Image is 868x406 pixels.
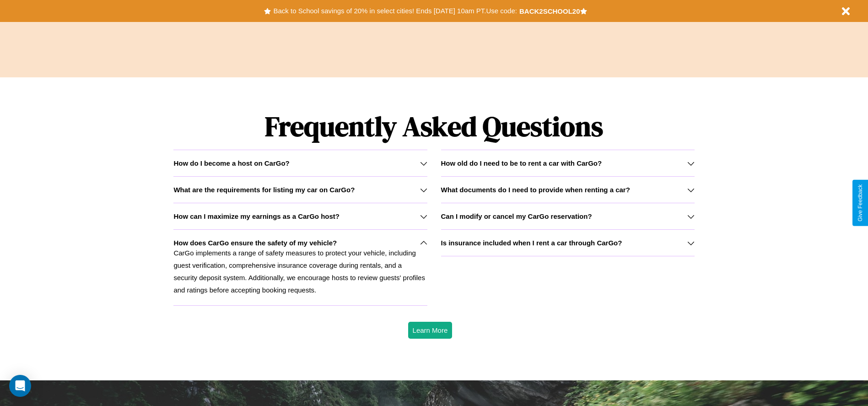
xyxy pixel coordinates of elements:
h1: Frequently Asked Questions [173,103,694,150]
button: Learn More [408,322,453,339]
h3: How can I maximize my earnings as a CarGo host? [173,212,340,220]
h3: How old do I need to be to rent a car with CarGo? [441,159,602,167]
h3: What documents do I need to provide when renting a car? [441,186,630,194]
h3: What are the requirements for listing my car on CarGo? [173,186,355,194]
button: Back to School savings of 20% in select cities! Ends [DATE] 10am PT.Use code: [271,5,519,17]
h3: Can I modify or cancel my CarGo reservation? [441,212,592,220]
b: BACK2SCHOOL20 [519,7,580,15]
h3: Is insurance included when I rent a car through CarGo? [441,239,622,247]
div: Open Intercom Messenger [9,375,31,397]
div: Give Feedback [857,184,863,222]
h3: How does CarGo ensure the safety of my vehicle? [173,239,337,247]
h3: How do I become a host on CarGo? [173,159,289,167]
p: CarGo implements a range of safety measures to protect your vehicle, including guest verification... [173,247,427,296]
